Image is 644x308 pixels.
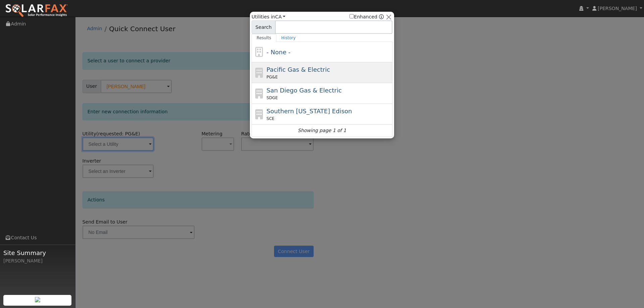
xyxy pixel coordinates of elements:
[267,95,278,101] span: SDGE
[379,14,384,19] a: Enhanced Providers
[267,108,352,115] span: Southern [US_STATE] Edison
[252,34,276,42] a: Results
[3,257,72,264] div: [PERSON_NAME]
[267,74,278,80] span: PG&E
[252,13,285,20] span: Utilities in
[35,297,40,302] img: retrieve
[3,248,72,257] span: Site Summary
[267,116,275,122] span: SCE
[275,14,285,19] a: CA
[267,49,290,56] span: - None -
[252,20,275,34] span: Search
[350,14,354,18] input: Enhanced
[350,13,384,20] span: Show enhanced providers
[5,4,68,18] img: SolarFax
[298,127,346,134] i: Showing page 1 of 1
[267,87,342,94] span: San Diego Gas & Electric
[267,66,330,73] span: Pacific Gas & Electric
[598,6,637,11] span: [PERSON_NAME]
[276,34,301,42] a: History
[350,13,377,20] label: Enhanced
